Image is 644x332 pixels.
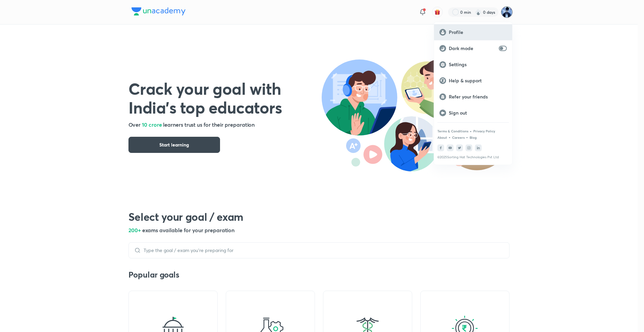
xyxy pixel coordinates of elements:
[470,128,472,134] div: •
[449,110,507,116] p: Sign out
[470,135,477,139] a: Blog
[449,78,507,84] p: Help & support
[466,134,468,140] div: •
[434,24,512,40] a: Profile
[434,56,512,73] a: Settings
[473,129,495,133] a: Privacy Policy
[449,45,496,51] p: Dark mode
[452,135,465,139] a: Careers
[434,89,512,105] a: Refer your friends
[437,129,468,133] a: Terms & Conditions
[434,73,512,89] a: Help & support
[449,29,507,35] p: Profile
[449,94,507,100] p: Refer your friends
[449,61,507,68] p: Settings
[437,155,509,159] p: © 2025 Sorting Hat Technologies Pvt Ltd
[448,134,451,140] div: •
[437,135,447,139] a: About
